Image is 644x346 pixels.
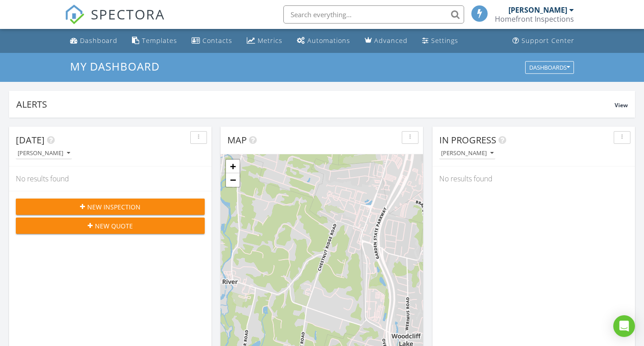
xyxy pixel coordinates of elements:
a: Automations (Basic) [293,33,354,49]
div: Templates [142,36,177,45]
a: Support Center [509,33,578,49]
a: Zoom in [226,160,240,173]
button: New Inspection [16,199,205,215]
div: No results found [432,166,635,191]
img: The Best Home Inspection Software - Spectora [65,5,85,24]
div: Dashboards [529,64,570,71]
span: New Quote [95,221,133,231]
div: Support Center [522,36,574,45]
div: Automations [307,36,350,45]
span: View [615,101,628,109]
div: Settings [431,36,458,45]
div: No results found [9,166,212,191]
div: Open Intercom Messenger [613,315,635,337]
a: Advanced [361,33,411,49]
div: [PERSON_NAME] [508,5,567,14]
button: [PERSON_NAME] [16,147,72,160]
div: Contacts [202,36,232,45]
div: Metrics [258,36,282,45]
button: [PERSON_NAME] [439,147,495,160]
a: SPECTORA [65,12,165,31]
div: Homefront Inspections [495,14,574,24]
a: Metrics [243,33,286,49]
div: [PERSON_NAME] [18,150,70,156]
div: [PERSON_NAME] [441,150,494,156]
span: SPECTORA [91,5,165,24]
a: Contacts [188,33,236,49]
input: Search everything... [283,5,464,24]
button: Dashboards [525,61,574,74]
button: New Quote [16,218,205,234]
span: In Progress [439,134,496,146]
div: Alerts [16,98,615,110]
div: Dashboard [80,36,118,45]
span: Map [227,134,247,146]
span: [DATE] [16,134,45,146]
a: Templates [128,33,181,49]
a: Dashboard [66,33,121,49]
span: New Inspection [87,202,141,212]
span: My Dashboard [70,59,160,74]
a: Settings [418,33,462,49]
div: Advanced [374,36,408,45]
a: Zoom out [226,173,240,187]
